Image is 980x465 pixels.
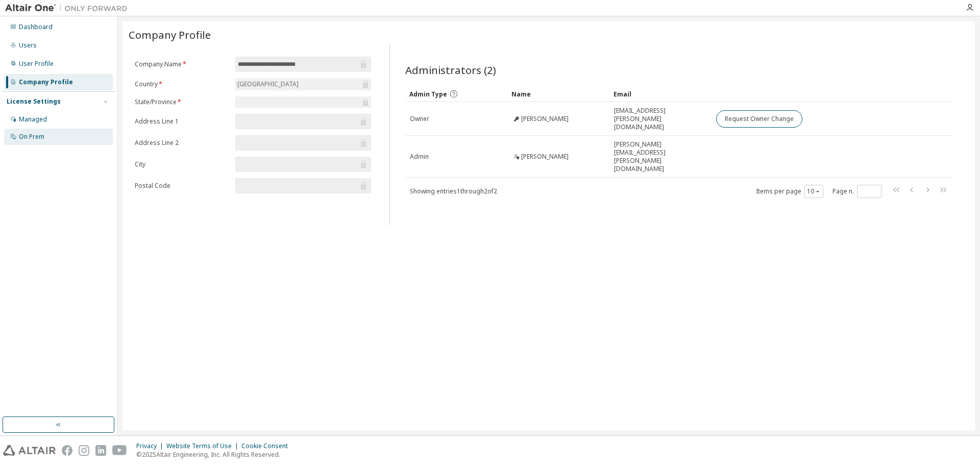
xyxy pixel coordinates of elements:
label: State/Province [135,98,229,106]
img: Altair One [5,3,133,13]
img: linkedin.svg [95,445,106,456]
span: Admin Type [409,90,447,99]
span: Showing entries 1 through 2 of 2 [410,187,497,195]
span: [PERSON_NAME] [521,115,569,123]
label: Address Line 2 [135,139,229,147]
label: City [135,160,229,168]
p: © 2025 Altair Engineering, Inc. All Rights Reserved. [136,450,294,459]
span: Owner [410,115,429,123]
img: facebook.svg [62,445,72,456]
span: Page n. [832,185,881,198]
span: [PERSON_NAME] [521,153,569,161]
span: Company Profile [129,28,211,42]
img: instagram.svg [79,445,89,456]
div: Privacy [136,442,166,450]
span: [EMAIL_ADDRESS][PERSON_NAME][DOMAIN_NAME] [614,107,707,131]
div: Email [614,86,707,102]
button: 10 [807,187,821,195]
label: Postal Code [135,182,229,190]
div: License Settings [7,97,61,106]
span: Admin [410,153,429,161]
div: Name [511,86,605,102]
div: On Prem [19,133,44,141]
div: Dashboard [19,23,53,31]
div: [GEOGRAPHIC_DATA] [235,78,371,90]
span: Items per page [756,185,823,198]
div: [GEOGRAPHIC_DATA] [236,79,300,90]
img: altair_logo.svg [3,445,56,456]
label: Company Name [135,60,229,68]
div: User Profile [19,60,54,68]
div: Cookie Consent [241,442,294,450]
div: Users [19,41,37,50]
div: Company Profile [19,78,73,86]
label: Country [135,80,229,88]
button: Request Owner Change [716,110,802,128]
span: [PERSON_NAME][EMAIL_ADDRESS][PERSON_NAME][DOMAIN_NAME] [614,140,707,173]
img: youtube.svg [112,445,127,456]
label: Address Line 1 [135,117,229,126]
div: Website Terms of Use [166,442,241,450]
span: Administrators (2) [405,63,496,77]
div: Managed [19,115,47,124]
